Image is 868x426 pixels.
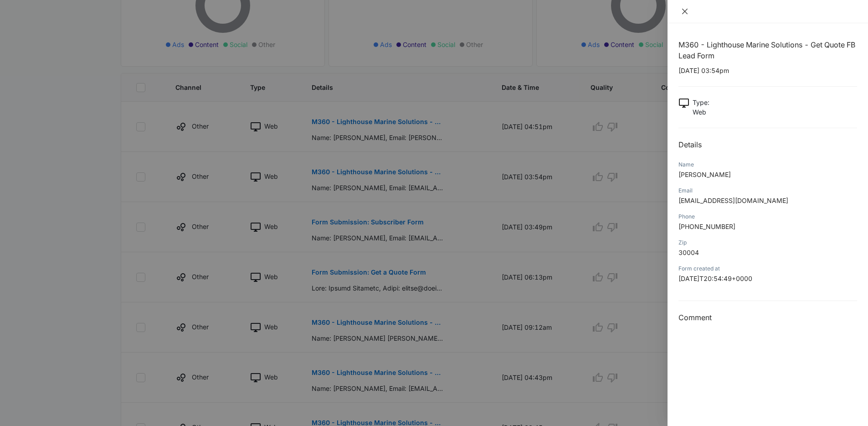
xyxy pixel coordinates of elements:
div: Form created at [678,265,857,273]
span: [PERSON_NAME] [678,171,731,178]
p: [DATE] 03:54pm [678,66,857,75]
span: close [681,8,688,15]
span: [DATE]T20:54:49+0000 [678,275,752,282]
h3: Comment [678,312,857,323]
div: Name [678,161,857,169]
p: Type : [693,98,709,107]
h2: Details [678,139,857,150]
span: [PHONE_NUMBER] [678,223,735,230]
p: Web [693,107,709,117]
span: 30004 [678,249,699,256]
h1: M360 - Lighthouse Marine Solutions - Get Quote FB Lead Form [678,39,857,61]
button: Close [678,7,691,16]
div: Email [678,187,857,195]
span: [EMAIL_ADDRESS][DOMAIN_NAME] [678,197,788,204]
div: Phone [678,213,857,221]
div: Zip [678,239,857,247]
